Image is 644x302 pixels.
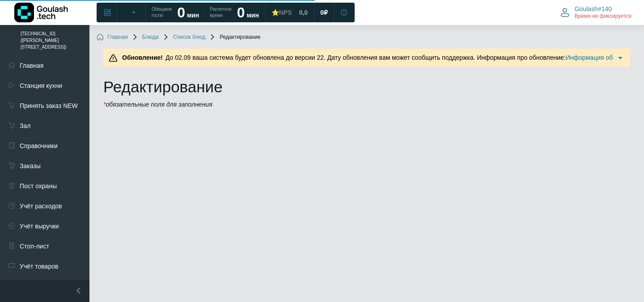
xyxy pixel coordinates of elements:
[97,34,128,41] a: Главная
[122,54,163,61] b: Обновление!
[616,54,625,62] img: Подробнее
[324,8,328,17] span: ₽
[279,9,292,16] span: NPS
[320,8,324,17] span: 0
[162,34,205,41] a: Список блюд
[266,4,313,21] a: ⭐NPS 0,0
[109,54,118,62] img: Предупреждение
[271,8,292,17] div: ⭐
[14,3,68,22] img: Логотип компании Goulash.tech
[187,12,199,19] span: мин
[315,4,333,21] a: 0 ₽
[555,3,637,22] button: Goulash#140 Время не фиксируется
[299,8,308,17] span: 0,0
[103,100,495,109] p: обязательные поля для заполнения
[210,6,231,19] span: Расчетное время
[237,4,245,21] strong: 0
[246,12,258,19] span: мин
[209,34,260,41] span: Редактирование
[575,5,612,13] span: Goulash#140
[131,34,159,41] a: Блюда
[575,13,631,20] span: Время не фиксируется
[146,4,264,21] a: Обещаем гостю 0 мин Расчетное время 0 мин
[103,78,495,96] h1: Редактирование
[177,4,185,21] strong: 0
[119,54,613,70] span: До 02.09 ваша система будет обновлена до версии 22. Дату обновления вам может сообщить поддержка....
[152,6,172,19] span: Обещаем гостю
